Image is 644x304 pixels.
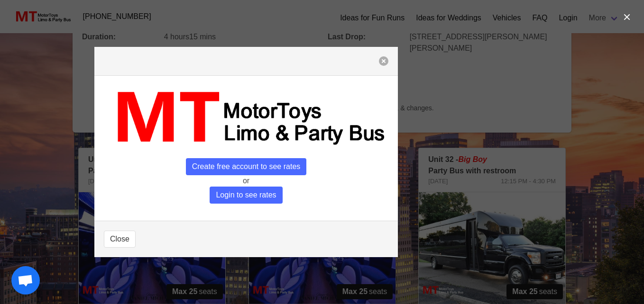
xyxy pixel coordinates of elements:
img: MT_logo_name.png [104,85,388,150]
button: Close [104,231,136,248]
span: Create free account to see rates [186,158,307,175]
div: Open chat [11,266,40,295]
p: or [104,175,388,187]
span: Close [110,233,129,245]
span: Login to see rates [210,187,282,204]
